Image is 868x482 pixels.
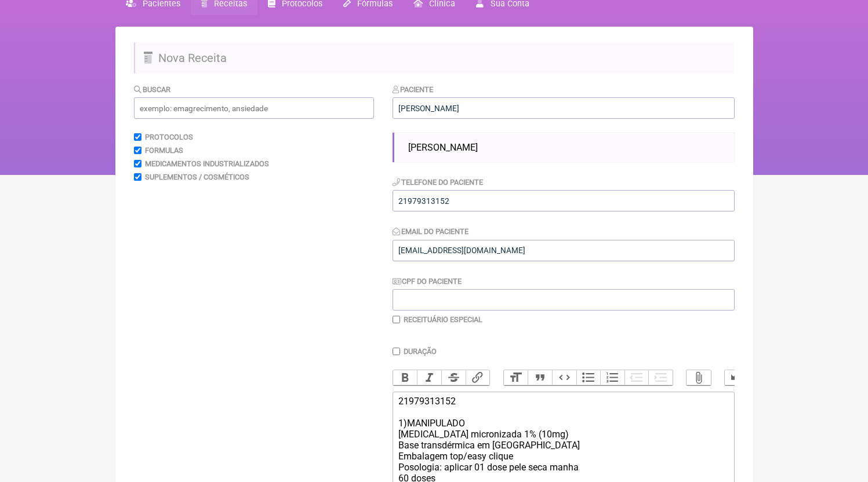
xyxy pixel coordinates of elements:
label: Paciente [393,85,434,94]
button: Strikethrough [441,370,466,385]
h2: Nova Receita [134,42,735,74]
label: Buscar [134,85,171,94]
label: Email do Paciente [393,227,469,236]
label: Suplementos / Cosméticos [145,173,249,181]
button: Quote [528,370,552,385]
label: Formulas [145,146,183,155]
label: Medicamentos Industrializados [145,159,269,168]
button: Decrease Level [624,370,649,385]
button: Link [466,370,490,385]
span: [PERSON_NAME] [408,142,478,153]
button: Heading [504,370,528,385]
button: Increase Level [648,370,673,385]
button: Italic [417,370,441,385]
button: Undo [725,370,749,385]
button: Numbers [600,370,624,385]
button: Attach Files [687,370,711,385]
button: Bold [393,370,417,385]
button: Code [552,370,576,385]
label: Receituário Especial [404,315,482,324]
label: Duração [404,347,437,356]
label: CPF do Paciente [393,277,462,286]
input: exemplo: emagrecimento, ansiedade [134,97,374,119]
button: Bullets [576,370,601,385]
label: Telefone do Paciente [393,178,484,187]
label: Protocolos [145,133,193,141]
